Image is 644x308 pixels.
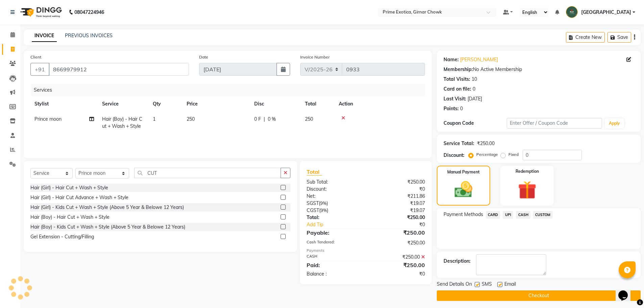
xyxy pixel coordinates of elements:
[307,168,322,175] span: Total
[468,95,482,102] div: [DATE]
[30,54,41,60] label: Client
[477,140,495,147] div: ₹250.00
[366,186,430,193] div: ₹0
[607,32,631,43] button: Save
[366,261,430,269] div: ₹250.00
[149,96,183,112] th: Qty
[268,116,276,123] span: 0 %
[366,254,430,261] div: ₹250.00
[30,223,185,231] div: Hair (Boy) - Kids Cut + Wash + Style (Above 5 Year & Belowe 12 Years)
[74,3,104,22] b: 08047224946
[307,248,425,254] div: Payments
[449,179,478,200] img: _cash.svg
[30,233,94,240] div: Gel Extension - Cutting/Filling
[49,63,189,76] input: Search by Name/Mobile/Email/Code
[302,261,366,269] div: Paid:
[30,96,98,112] th: Stylist
[444,258,471,265] div: Description:
[32,30,57,42] a: INVOICE
[437,290,641,301] button: Checkout
[447,169,480,175] label: Manual Payment
[102,116,142,129] span: Hair (Boy) - Hair Cut + Wash + Style
[377,221,430,228] div: ₹0
[366,270,430,278] div: ₹0
[460,105,463,112] div: 0
[302,221,376,228] a: Add Tip
[30,194,128,201] div: Hair (Girl) - Hair Cut Advance + Wash + Style
[444,86,471,93] div: Card on file:
[320,200,327,206] span: 9%
[31,84,430,96] div: Services
[516,168,539,174] label: Redemption
[512,179,542,202] img: _gift.svg
[153,116,156,122] span: 1
[444,76,470,83] div: Total Visits:
[199,54,208,60] label: Date
[307,200,319,206] span: SGST
[444,56,459,63] div: Name:
[305,116,313,122] span: 250
[366,200,430,207] div: ₹19.07
[302,239,366,246] div: Cash Tendered:
[566,6,578,18] img: Chandrapur
[444,95,466,102] div: Last Visit:
[366,207,430,214] div: ₹19.07
[472,76,477,83] div: 10
[533,211,553,219] span: CUSTOM
[98,96,149,112] th: Service
[302,214,366,221] div: Total:
[444,120,507,127] div: Coupon Code
[254,116,261,123] span: 0 F
[320,208,327,213] span: 9%
[507,118,602,128] input: Enter Offer / Coupon Code
[444,211,483,218] span: Payment Methods
[473,86,475,93] div: 0
[183,96,250,112] th: Price
[30,63,49,76] button: +91
[444,66,634,73] div: No Active Membership
[503,211,513,219] span: UPI
[302,200,366,207] div: ( )
[460,56,498,63] a: [PERSON_NAME]
[366,214,430,221] div: ₹250.00
[30,184,108,191] div: Hair (Girl) - Hair Cut + Wash + Style
[504,281,516,289] span: Email
[302,229,366,237] div: Payable:
[65,32,113,39] a: PREVIOUS INVOICES
[437,281,472,289] span: Send Details On
[366,229,430,237] div: ₹250.00
[134,168,281,178] input: Search or Scan
[581,9,631,16] span: [GEOGRAPHIC_DATA]
[302,193,366,200] div: Net:
[335,96,425,112] th: Action
[302,207,366,214] div: ( )
[307,207,319,213] span: CGST
[566,32,605,43] button: Create New
[444,140,474,147] div: Service Total:
[476,151,498,158] label: Percentage
[605,118,624,128] button: Apply
[516,211,530,219] span: CASH
[444,105,459,112] div: Points:
[34,116,62,122] span: Prince moon
[486,211,500,219] span: CARD
[508,151,519,158] label: Fixed
[616,281,637,301] iframe: chat widget
[17,3,64,22] img: logo
[30,204,184,211] div: Hair (Girl) - Kids Cut + Wash + Style (Above 5 Year & Belowe 12 Years)
[482,281,492,289] span: SMS
[264,116,265,123] span: |
[366,179,430,186] div: ₹250.00
[444,66,473,73] div: Membership:
[302,254,366,261] div: CASH
[187,116,195,122] span: 250
[444,152,464,159] div: Discount:
[250,96,301,112] th: Disc
[302,270,366,278] div: Balance :
[302,179,366,186] div: Sub Total:
[366,239,430,246] div: ₹250.00
[301,96,335,112] th: Total
[300,54,330,60] label: Invoice Number
[366,193,430,200] div: ₹211.86
[30,214,110,221] div: Hair (Boy) - Hair Cut + Wash + Style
